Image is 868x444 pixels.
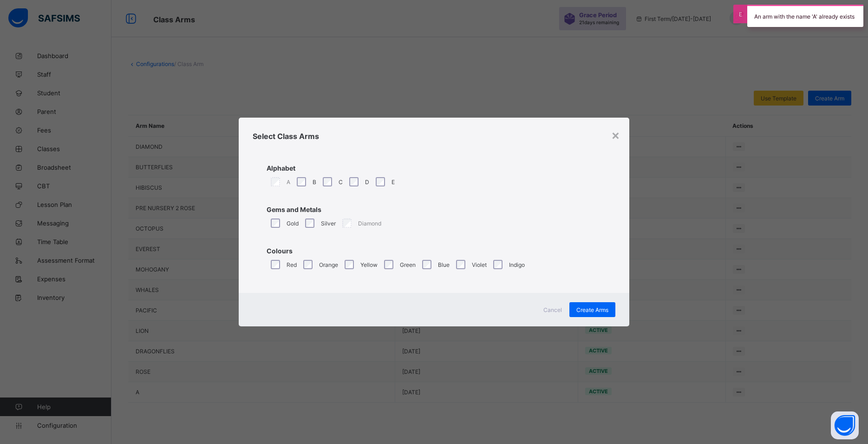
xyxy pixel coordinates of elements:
label: Gold [287,220,299,227]
label: B [313,179,316,186]
label: Silver [321,220,336,227]
label: Yellow [360,261,378,268]
span: Create Arms [576,306,608,313]
label: A [287,179,290,186]
label: C [339,179,343,186]
span: Select Class Arms [253,132,319,141]
label: Violet [472,261,487,268]
label: E [392,179,395,186]
label: Red [287,261,297,268]
label: Diamond [358,220,381,227]
label: Indigo [509,261,525,268]
label: Orange [319,261,338,268]
label: Green [400,261,416,268]
label: Blue [438,261,450,268]
button: Open asap [831,411,859,439]
span: Colours [267,247,293,255]
span: Alphabet [267,164,295,172]
span: Gems and Metals [267,205,321,213]
label: D [365,179,369,186]
div: An arm with the name 'A' already exists [747,5,863,27]
span: Cancel [543,306,562,313]
div: × [611,127,620,143]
